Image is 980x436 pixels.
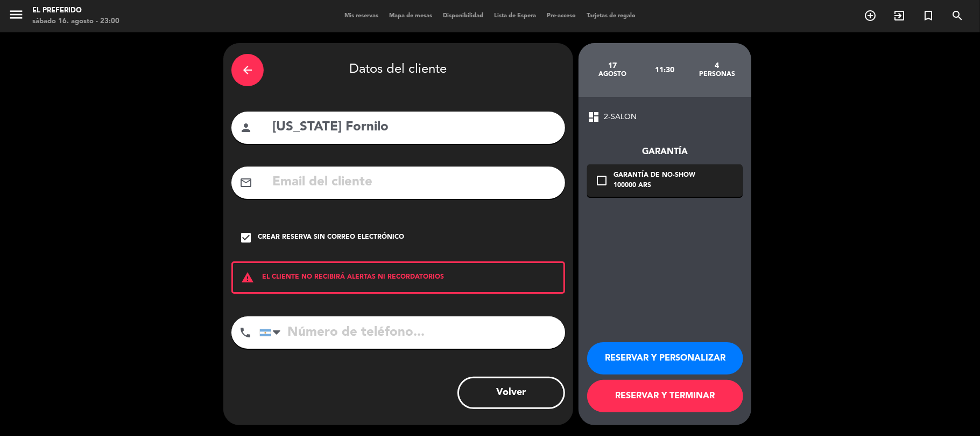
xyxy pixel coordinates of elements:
button: RESERVAR Y PERSONALIZAR [587,342,743,375]
span: Tarjetas de regalo [581,13,641,19]
div: 17 [587,61,639,70]
span: Pre-acceso [541,13,581,19]
span: Mis reservas [339,13,384,19]
i: mail_outline [239,176,252,189]
div: Datos del cliente [231,51,565,89]
button: Volver [457,377,565,409]
i: check_box_outline_blank [595,174,608,187]
div: Argentina: +54 [260,317,285,348]
div: sábado 16. agosto - 23:00 [32,16,119,27]
i: warning [233,271,262,284]
i: person [239,121,252,134]
input: Nombre del cliente [271,116,557,139]
i: menu [8,6,24,23]
span: Mapa de mesas [384,13,438,19]
i: search [951,9,964,22]
div: agosto [587,70,639,79]
div: Crear reserva sin correo electrónico [258,232,404,243]
input: Número de teléfono... [259,316,565,349]
i: phone [239,326,252,339]
i: check_box [239,231,252,244]
div: personas [691,70,743,79]
span: 2-SALON [604,111,637,123]
div: Garantía [587,145,743,159]
div: 100000 ARS [614,181,695,191]
div: 4 [691,61,743,70]
span: Disponibilidad [438,13,489,19]
div: 11:30 [639,51,691,89]
div: EL CLIENTE NO RECIBIRÁ ALERTAS NI RECORDATORIOS [231,261,565,294]
div: Garantía de no-show [614,170,695,181]
i: exit_to_app [893,9,906,22]
span: Lista de Espera [489,13,541,19]
i: turned_in_not [922,9,935,22]
i: add_circle_outline [864,9,877,22]
button: RESERVAR Y TERMINAR [587,380,743,412]
span: dashboard [587,110,600,123]
button: menu [8,6,24,26]
div: El Preferido [32,5,119,16]
input: Email del cliente [271,171,557,193]
i: arrow_back [241,64,254,77]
